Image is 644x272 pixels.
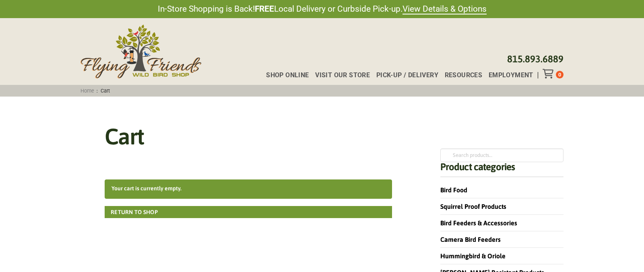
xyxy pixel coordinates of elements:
[440,236,501,243] a: Camera Bird Feeders
[440,162,563,177] h4: Product categories
[105,125,144,148] h1: Cart
[105,206,392,218] a: Return to shop
[440,186,467,194] a: Bird Food
[370,72,438,78] a: Pick-up / Delivery
[158,3,487,15] span: In-Store Shopping is Back! Local Delivery or Curbside Pick-up.
[507,54,563,64] a: 815.893.6889
[558,72,561,78] span: 0
[98,88,112,94] span: Cart
[543,69,556,78] div: Toggle Off Canvas Content
[80,25,201,78] img: Flying Friends Wild Bird Shop Logo
[255,4,274,14] strong: FREE
[445,72,483,78] span: Resources
[440,219,517,227] a: Bird Feeders & Accessories
[309,72,370,78] a: Visit Our Store
[78,88,97,94] a: Home
[315,72,370,78] span: Visit Our Store
[266,72,309,78] span: Shop Online
[440,203,506,210] a: Squirrel Proof Products
[482,72,533,78] a: Employment
[376,72,438,78] span: Pick-up / Delivery
[402,4,487,14] a: View Details & Options
[438,72,482,78] a: Resources
[440,148,563,162] input: Search products…
[78,88,113,94] span: :
[105,179,392,199] div: Your cart is currently empty.
[260,72,309,78] a: Shop Online
[489,72,533,78] span: Employment
[440,252,506,260] a: Hummingbird & Oriole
